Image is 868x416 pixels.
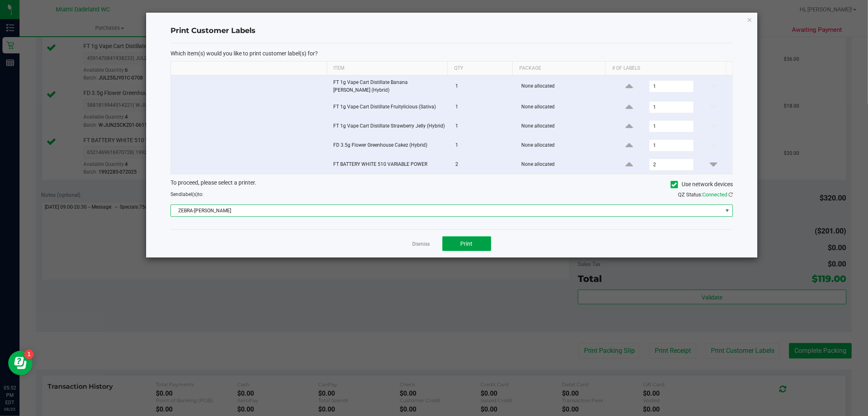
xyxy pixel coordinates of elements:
[171,50,733,57] p: Which item(s) would you like to print customer label(s) for?
[516,155,610,174] td: None allocated
[328,98,450,117] td: FT 1g Vape Cart Distillate Fruitylicious (Sativa)
[171,26,733,36] h4: Print Customer Labels
[678,191,733,198] span: QZ Status:
[450,136,516,155] td: 1
[24,350,34,359] iframe: Resource center unread badge
[516,98,610,117] td: None allocated
[512,62,605,75] th: Package
[516,117,610,136] td: None allocated
[450,98,516,117] td: 1
[605,62,726,75] th: # of labels
[442,236,491,251] button: Print
[328,136,450,155] td: FD 3.5g Flower Greenhouse Cakez (Hybrid)
[447,62,512,75] th: Qty
[327,62,447,75] th: Item
[702,191,727,198] span: Connected
[461,240,473,247] span: Print
[516,75,610,98] td: None allocated
[450,155,516,174] td: 2
[413,241,430,248] a: Dismiss
[164,178,739,191] div: To proceed, please select a printer.
[450,75,516,98] td: 1
[671,180,733,189] label: Use network devices
[328,75,450,98] td: FT 1g Vape Cart Distillate Banana [PERSON_NAME] (Hybrid)
[171,191,203,197] span: Send to:
[516,136,610,155] td: None allocated
[328,117,450,136] td: FT 1g Vape Cart Distillate Strawberry Jelly (Hybrid)
[171,205,722,216] span: ZEBRA-[PERSON_NAME]
[8,351,33,375] iframe: Resource center
[328,155,450,174] td: FT BATTERY WHITE 510 VARIABLE POWER
[181,191,198,197] span: label(s)
[450,117,516,136] td: 1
